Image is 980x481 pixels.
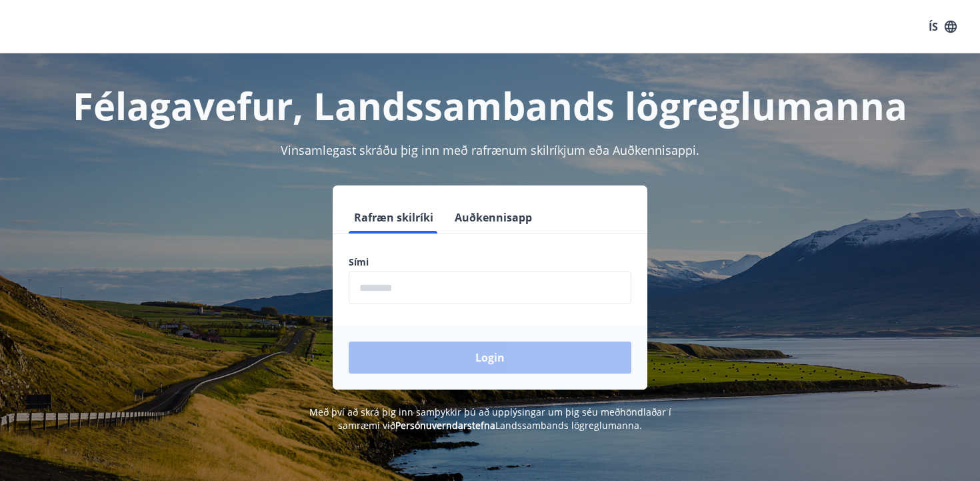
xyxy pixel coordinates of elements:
h1: Félagavefur, Landssambands lögreglumanna [26,80,954,131]
span: Vinsamlegast skráðu þig inn með rafrænum skilríkjum eða Auðkennisappi. [281,142,699,158]
button: Rafræn skilríki [349,201,439,233]
button: Auðkennisapp [449,201,537,233]
label: Sími [349,256,631,269]
span: Með því að skrá þig inn samþykkir þú að upplýsingar um þig séu meðhöndlaðar í samræmi við Landssa... [309,406,671,432]
button: ÍS [921,15,964,39]
a: Persónuverndarstefna [395,419,495,432]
